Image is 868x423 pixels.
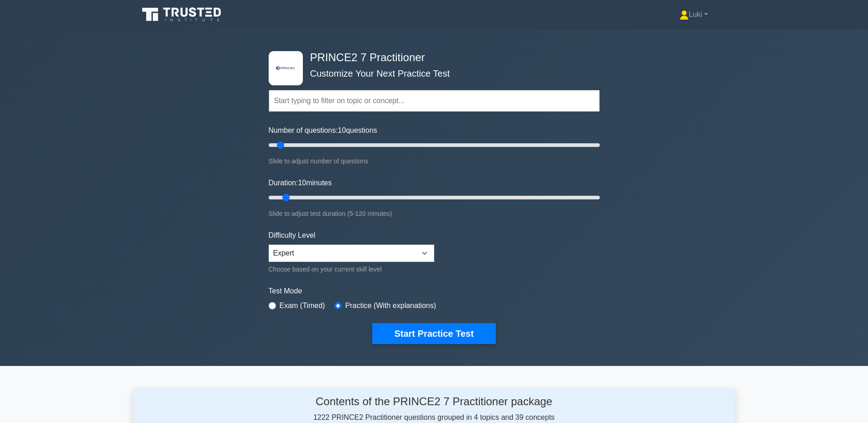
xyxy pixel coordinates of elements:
[269,230,316,241] label: Difficulty Level
[338,126,346,134] span: 10
[269,264,434,275] div: Choose based on your current skill level
[269,125,377,136] label: Number of questions: questions
[269,286,600,297] label: Test Mode
[307,51,555,64] h4: PRINCE2 7 Practitioner
[280,300,325,311] label: Exam (Timed)
[269,208,600,219] div: Slide to adjust test duration (5-120 minutes)
[269,156,600,167] div: Slide to adjust number of questions
[372,323,495,344] button: Start Practice Test
[658,5,729,24] a: Luki
[219,395,649,423] div: 1222 PRINCE2 Practitioner questions grouped in 4 topics and 39 concepts
[298,179,306,187] span: 10
[269,178,332,188] label: Duration: minutes
[269,90,600,112] input: Start typing to filter on topic or concept...
[345,300,436,311] label: Practice (With explanations)
[219,395,649,408] h4: Contents of the PRINCE2 7 Practitioner package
